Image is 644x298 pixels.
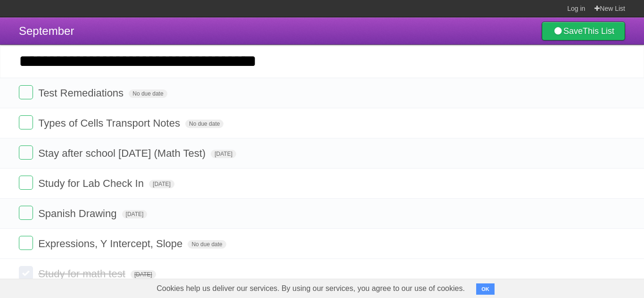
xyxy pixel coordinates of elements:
span: [DATE] [211,150,236,158]
span: Stay after school [DATE] (Math Test) [38,147,208,159]
span: No due date [185,120,223,128]
span: [DATE] [122,210,148,218]
label: Done [19,206,33,220]
label: Done [19,115,33,129]
span: Expressions, Y Intercept, Slope [38,238,185,250]
span: No due date [188,240,226,249]
label: Done [19,266,33,280]
label: Done [19,176,33,190]
span: No due date [129,89,167,98]
span: Test Remediations [38,87,126,99]
label: Done [19,85,33,99]
span: [DATE] [131,270,156,279]
a: SaveThis List [542,22,625,40]
span: Spanish Drawing [38,208,119,219]
span: Study for Lab Check In [38,177,146,189]
span: [DATE] [149,180,174,188]
b: This List [583,26,614,36]
span: Cookies help us deliver our services. By using our services, you agree to our use of cookies. [147,279,474,298]
label: Done [19,236,33,250]
label: Done [19,145,33,160]
span: Study for math test [38,268,128,280]
span: September [19,24,74,37]
button: OK [476,283,495,295]
span: Types of Cells Transport Notes [38,117,182,129]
